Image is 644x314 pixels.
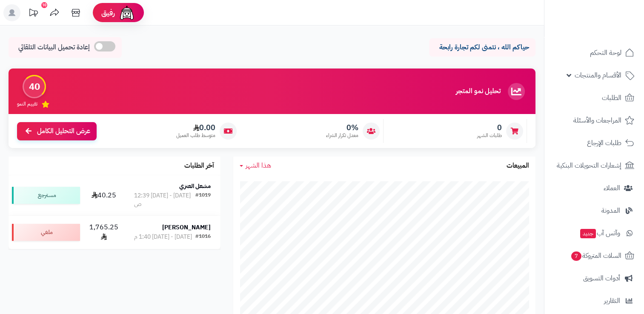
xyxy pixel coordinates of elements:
span: المدونة [601,205,620,217]
a: الطلبات [550,88,639,108]
p: حياكم الله ، نتمنى لكم تجارة رابحة [435,43,529,52]
span: لوحة التحكم [590,47,621,59]
a: العملاء [550,178,639,198]
a: تحديثات المنصة [23,4,44,23]
span: جديد [580,229,596,238]
h3: تحليل نمو المتجر [456,88,501,95]
div: [DATE] - [DATE] 1:40 م [134,233,192,241]
strong: مشعل العنزي [179,182,211,191]
span: المراجعات والأسئلة [573,114,621,126]
span: وآتس آب [579,227,620,239]
a: إشعارات التحويلات البنكية [550,155,639,176]
span: طلبات الإرجاع [587,137,621,149]
span: 7 [571,251,581,261]
span: الطلبات [602,92,621,104]
span: طلبات الشهر [477,132,502,139]
a: لوحة التحكم [550,43,639,63]
a: السلات المتروكة7 [550,245,639,266]
div: #1016 [195,233,211,241]
span: أدوات التسويق [583,272,620,284]
span: العملاء [604,182,620,194]
span: 0.00 [176,123,215,132]
h3: المبيعات [507,162,529,170]
a: التقارير [550,291,639,311]
span: 0% [326,123,358,132]
span: عرض التحليل الكامل [37,126,90,136]
div: ملغي [12,224,80,241]
a: المراجعات والأسئلة [550,110,639,131]
span: إشعارات التحويلات البنكية [557,160,621,171]
span: إعادة تحميل البيانات التلقائي [18,43,90,52]
span: تقييم النمو [17,100,37,108]
span: التقارير [604,295,620,307]
span: هذا الشهر [246,160,271,171]
div: #1019 [195,191,211,208]
a: أدوات التسويق [550,268,639,288]
span: معدل تكرار الشراء [326,132,358,139]
a: عرض التحليل الكامل [17,122,97,140]
a: هذا الشهر [240,161,271,171]
span: 0 [477,123,502,132]
td: 40.25 [83,175,124,215]
h3: آخر الطلبات [184,162,214,170]
div: مسترجع [12,187,80,204]
span: السلات المتروكة [570,250,621,262]
div: 10 [41,2,47,8]
td: 1,765.25 [83,216,124,249]
a: وآتس آبجديد [550,223,639,243]
a: المدونة [550,200,639,221]
strong: [PERSON_NAME] [162,223,211,232]
div: [DATE] - [DATE] 12:39 ص [134,191,195,208]
span: متوسط طلب العميل [176,132,215,139]
img: ai-face.png [118,4,135,21]
span: رفيق [101,8,115,18]
a: طلبات الإرجاع [550,133,639,153]
span: الأقسام والمنتجات [575,69,621,81]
